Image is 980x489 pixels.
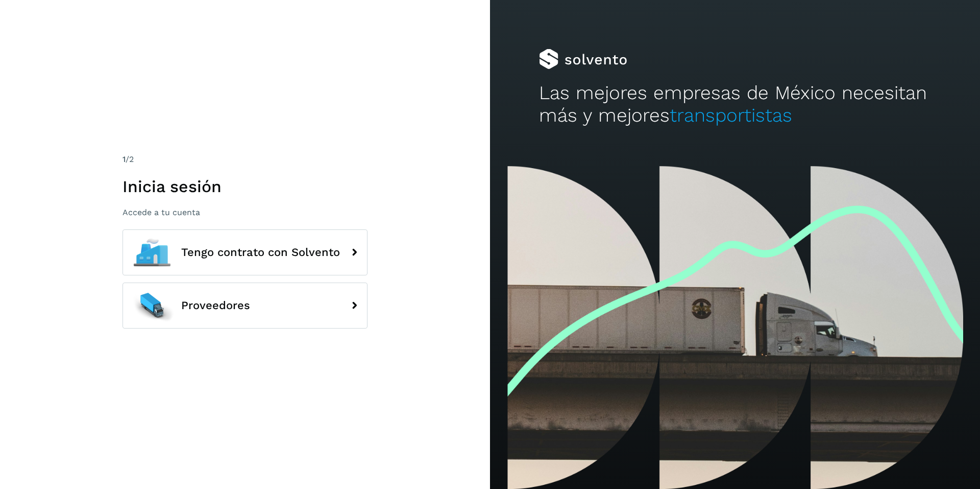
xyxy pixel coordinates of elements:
h1: Inicia sesión [122,177,367,196]
span: transportistas [670,104,792,126]
span: Tengo contrato con Solvento [181,246,340,259]
div: /2 [122,153,367,166]
h2: Las mejores empresas de México necesitan más y mejores [539,82,931,127]
span: Proveedores [181,299,250,312]
p: Accede a tu cuenta [122,207,367,217]
span: 1 [122,154,126,164]
button: Proveedores [122,283,367,329]
button: Tengo contrato con Solvento [122,229,367,275]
